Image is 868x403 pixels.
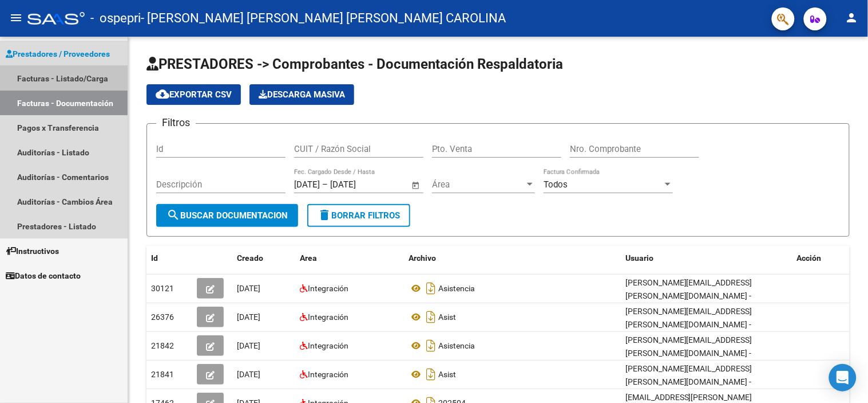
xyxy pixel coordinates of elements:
span: Usuario [625,253,653,263]
span: - [PERSON_NAME] [PERSON_NAME] [PERSON_NAME] CAROLINA [141,6,506,31]
span: Buscar Documentacion [167,210,288,221]
span: [DATE] [237,284,260,293]
i: Descargar documento [423,365,438,384]
span: [DATE] [237,312,260,322]
datatable-header-cell: Usuario [621,246,792,271]
datatable-header-cell: Archivo [404,246,621,271]
span: [PERSON_NAME][EMAIL_ADDRESS][PERSON_NAME][DOMAIN_NAME] - [PERSON_NAME] [625,307,752,342]
button: Buscar Documentacion [156,204,298,227]
h3: Filtros [156,115,196,131]
span: – [322,179,328,190]
span: Asistencia [438,284,475,293]
input: End date [330,179,386,190]
span: Integración [308,370,348,379]
datatable-header-cell: Acción [792,246,850,271]
button: Open calendar [410,179,423,192]
span: Exportar CSV [156,89,232,100]
span: Asistencia [438,341,475,350]
input: Start date [294,179,320,190]
i: Descargar documento [423,308,438,326]
span: 21841 [151,370,174,379]
span: PRESTADORES -> Comprobantes - Documentación Respaldatoria [146,56,563,72]
span: [PERSON_NAME][EMAIL_ADDRESS][PERSON_NAME][DOMAIN_NAME] - [PERSON_NAME] [625,278,752,314]
span: Borrar Filtros [318,210,400,221]
datatable-header-cell: Id [146,246,192,271]
button: Descarga Masiva [249,84,354,105]
span: - ospepri [90,6,141,31]
span: 21842 [151,341,174,350]
span: [DATE] [237,341,260,350]
mat-icon: search [167,208,180,222]
span: Id [151,253,158,263]
span: Área [432,179,525,190]
span: Integración [308,284,348,293]
span: Datos de contacto [6,269,81,282]
datatable-header-cell: Creado [232,246,295,271]
span: Area [300,253,317,263]
span: Descarga Masiva [259,89,345,100]
mat-icon: delete [318,208,331,222]
span: 30121 [151,284,174,293]
span: Instructivos [6,245,59,257]
span: [PERSON_NAME][EMAIL_ADDRESS][PERSON_NAME][DOMAIN_NAME] - [PERSON_NAME] [625,364,752,400]
datatable-header-cell: Area [295,246,404,271]
mat-icon: cloud_download [156,87,169,101]
i: Descargar documento [423,337,438,355]
span: [PERSON_NAME][EMAIL_ADDRESS][PERSON_NAME][DOMAIN_NAME] - [PERSON_NAME] [625,335,752,371]
button: Borrar Filtros [307,204,410,227]
span: 26376 [151,312,174,322]
span: Integración [308,341,348,350]
span: Creado [237,253,263,263]
span: Asist [438,312,456,322]
span: Acción [797,253,822,263]
span: Asist [438,370,456,379]
i: Descargar documento [423,279,438,298]
span: [DATE] [237,370,260,379]
mat-icon: menu [9,11,23,25]
span: Archivo [409,253,436,263]
mat-icon: person [845,11,859,25]
button: Exportar CSV [146,84,241,105]
span: Prestadores / Proveedores [6,48,110,60]
app-download-masive: Descarga masiva de comprobantes (adjuntos) [249,84,354,105]
span: Todos [544,179,568,190]
span: Integración [308,312,348,322]
div: Open Intercom Messenger [829,364,857,392]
